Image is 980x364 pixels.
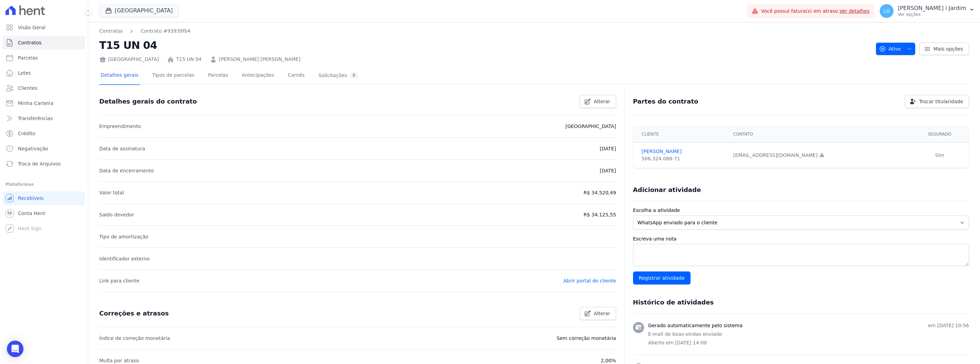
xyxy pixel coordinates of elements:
[18,130,35,137] span: Crédito
[600,144,616,153] p: [DATE]
[580,95,616,108] a: Alterar
[919,98,963,105] span: Trocar titularidade
[3,96,85,110] a: Minha Carteira
[580,307,616,320] a: Alterar
[99,67,140,85] a: Detalhes gerais
[3,127,85,140] a: Crédito
[928,322,969,329] p: em [DATE] 10:56
[911,126,969,142] th: Segurado
[286,67,306,85] a: Carnês
[350,72,358,79] div: 0
[594,98,610,105] span: Alterar
[99,144,145,153] p: Data de assinatura
[3,51,85,65] a: Parcelas
[6,180,82,189] div: Plataformas
[99,277,139,285] p: Link para cliente
[594,310,610,317] span: Alterar
[884,9,890,13] span: LG
[18,39,41,46] span: Contratos
[99,334,170,342] p: Índice de correção monetária
[648,331,969,338] p: E-mail de boas-vindas enviado
[18,210,45,217] span: Conta Hent
[7,341,23,357] div: Open Intercom Messenger
[99,4,178,17] button: [GEOGRAPHIC_DATA]
[874,1,980,21] button: LG [PERSON_NAME] i Jardim Ver opções
[3,157,85,171] a: Troca de Arquivos
[99,211,134,219] p: Saldo devedor
[876,43,916,55] button: Ativo
[176,56,202,63] a: T15 UN 04
[933,45,963,52] span: Mais opções
[600,167,616,175] p: [DATE]
[761,8,870,15] span: Você possui fatura(s) em atraso.
[99,28,191,35] nav: Breadcrumb
[633,126,729,142] th: Cliente
[318,72,358,79] div: Solicitações
[3,206,85,220] a: Conta Hent
[207,67,229,85] a: Parcelas
[3,111,85,125] a: Transferências
[18,115,53,122] span: Transferências
[99,167,154,175] p: Data de encerramento
[99,255,150,263] p: Identificador externo
[839,8,870,14] a: Ver detalhes
[729,126,911,142] th: Contato
[584,189,616,197] p: R$ 34.520,49
[99,189,124,197] p: Valor total
[151,67,196,85] a: Tipos de parcelas
[317,67,359,85] a: Solicitações0
[99,56,159,63] div: [GEOGRAPHIC_DATA]
[563,278,616,283] a: Abrir portal do cliente
[905,95,969,108] a: Trocar titularidade
[584,211,616,219] p: R$ 34.125,55
[633,207,969,214] label: Escolha a atividade
[99,233,149,241] p: Tipo de amortização
[18,195,44,202] span: Recebíveis
[18,54,38,61] span: Parcelas
[879,43,901,55] span: Ativo
[99,38,870,53] h2: T15 UN 04
[898,12,966,17] p: Ver opções
[648,339,969,346] p: Aberto em [DATE] 14:00
[99,97,197,106] h3: Detalhes gerais do contrato
[18,160,61,167] span: Troca de Arquivos
[141,28,191,35] a: Contrato #93939fb4
[99,28,123,35] a: Contratos
[633,97,698,106] h3: Partes do contrato
[633,186,701,194] h3: Adicionar atividade
[633,235,969,243] label: Escreva uma nota
[3,21,85,34] a: Visão Geral
[733,152,907,159] div: [EMAIL_ADDRESS][DOMAIN_NAME]
[18,145,48,152] span: Negativação
[919,43,969,55] a: Mais opções
[648,322,743,329] h3: Gerado automaticamente pelo sistema
[18,69,31,76] span: Lotes
[3,36,85,50] a: Contratos
[99,122,141,130] p: Empreendimento
[3,191,85,205] a: Recebíveis
[3,66,85,80] a: Lotes
[3,142,85,156] a: Negativação
[642,148,725,155] a: [PERSON_NAME]
[99,309,169,318] h3: Correções e atrasos
[557,334,616,342] p: Sem correção monetária
[911,142,969,168] td: Sim
[18,24,45,31] span: Visão Geral
[3,81,85,95] a: Clientes
[219,56,300,63] a: [PERSON_NAME] [PERSON_NAME]
[633,298,714,307] h3: Histórico de atividades
[18,100,53,107] span: Minha Carteira
[99,28,870,35] nav: Breadcrumb
[565,122,616,130] p: [GEOGRAPHIC_DATA]
[241,67,276,85] a: Antecipações
[633,271,691,285] input: Registrar atividade
[898,5,966,12] p: [PERSON_NAME] i Jardim
[642,155,725,162] div: 506.324.088-71
[18,85,37,92] span: Clientes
